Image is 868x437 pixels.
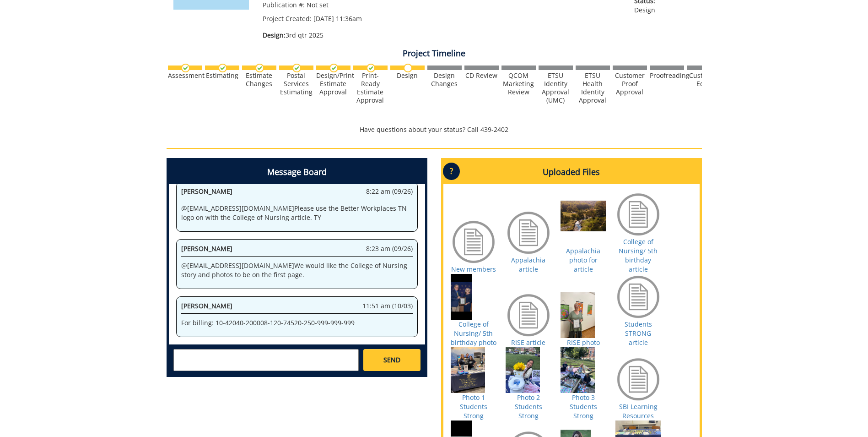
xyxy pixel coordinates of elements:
div: Postal Services Estimating [279,71,313,96]
img: no [404,64,412,72]
img: checkmark [329,64,338,72]
a: RISE photo [567,338,600,347]
div: Customer Edits [687,71,721,88]
a: Photo 2 Students Strong [515,393,542,420]
div: Design Changes [427,71,462,88]
a: Appalachia photo for article [566,246,600,273]
span: 8:23 am (09/26) [366,244,413,253]
h4: Project Timeline [167,49,702,58]
div: Proofreading [650,71,684,80]
a: SBI Learning Resources [619,402,658,420]
p: ? [443,163,460,180]
a: Photo 3 Students Strong [570,393,597,420]
div: Design/Print Estimate Approval [316,71,350,96]
span: [PERSON_NAME] [181,187,232,196]
a: College of Nursing/ 5th birthday article [619,237,658,273]
p: Have questions about your status? Call 439-2402 [167,125,702,134]
a: Photo 1 Students Strong [460,393,487,420]
img: checkmark [367,64,375,72]
span: SEND [383,355,400,365]
textarea: messageToSend [173,349,359,371]
a: Appalachia article [511,256,545,273]
h4: Uploaded Files [443,160,700,184]
span: Not set [307,0,329,9]
img: checkmark [255,64,264,72]
a: New members [451,265,496,273]
a: RISE article [511,338,545,347]
img: checkmark [292,64,301,72]
a: SEND [363,349,420,371]
span: [PERSON_NAME] [181,244,232,253]
div: Design [390,71,425,80]
div: Print-Ready Estimate Approval [353,71,388,104]
a: College of Nursing/ 5th birthday photo [451,320,496,347]
p: 3rd qtr 2025 [263,31,621,40]
span: [DATE] 11:36am [313,14,362,23]
p: @ [EMAIL_ADDRESS][DOMAIN_NAME] Please use the Better Workplaces TN logo on with the College of Nu... [181,204,413,222]
h4: Message Board [169,160,425,184]
div: QCOM Marketing Review [501,71,536,96]
div: Assessment [168,71,202,80]
a: Students STRONG article [625,320,652,347]
span: 8:22 am (09/26) [366,187,413,196]
span: [PERSON_NAME] [181,301,232,310]
div: Customer Proof Approval [613,71,647,96]
p: @ [EMAIL_ADDRESS][DOMAIN_NAME] We would like the College of Nursing story and photos to be on the... [181,261,413,279]
img: checkmark [218,64,227,72]
span: 11:51 am (10/03) [362,301,413,311]
div: Estimate Changes [242,71,276,88]
span: Design: [263,31,286,39]
div: Estimating [205,71,239,80]
div: CD Review [464,71,499,80]
span: Project Created: [263,14,312,23]
div: ETSU Health Identity Approval [576,71,610,104]
div: ETSU Identity Approval (UMC) [539,71,573,104]
img: checkmark [181,64,190,72]
span: Publication #: [263,0,305,9]
p: For billing: 10-42040-200008-120-74520-250-999-999-999 [181,318,413,328]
